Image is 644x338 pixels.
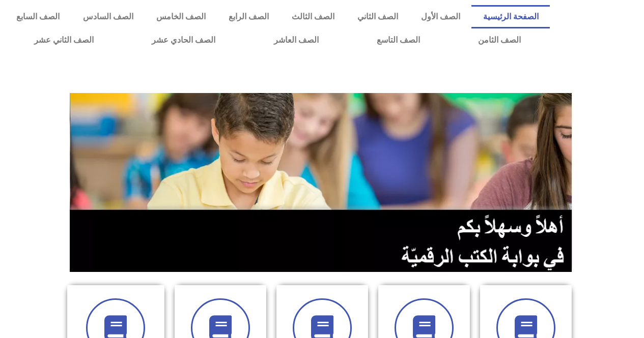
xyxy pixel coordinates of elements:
a: الصف الثامن [449,28,550,52]
a: الصف الحادي عشر [123,28,244,52]
a: الصفحة الرئيسية [471,5,550,28]
a: الصف الأول [409,5,471,28]
a: الصف الخامس [145,5,217,28]
a: الصف التاسع [348,28,449,52]
a: الصف العاشر [245,28,348,52]
a: الصف السابع [5,5,71,28]
a: الصف الثالث [280,5,346,28]
a: الصف الثاني عشر [5,28,123,52]
a: الصف الثاني [346,5,409,28]
a: الصف الرابع [217,5,280,28]
a: الصف السادس [71,5,145,28]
